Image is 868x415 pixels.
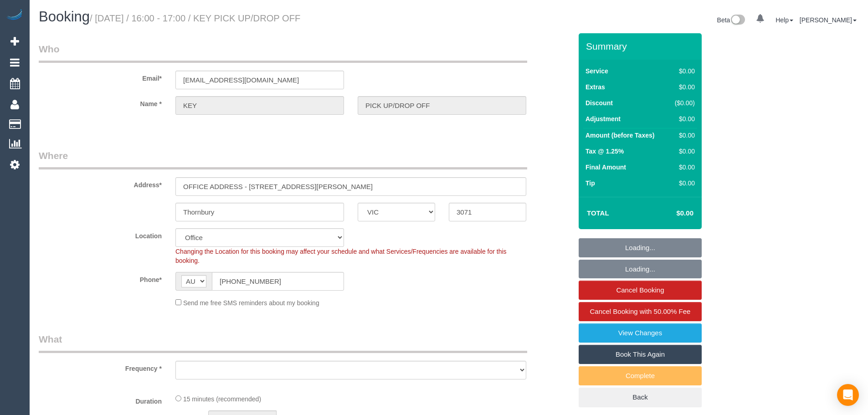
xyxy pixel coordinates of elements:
[39,9,90,25] span: Booking
[175,248,507,264] span: Changing the Location for this booking may affect your schedule and what Services/Frequencies are...
[90,13,300,23] small: / [DATE] / 16:00 - 17:00 / KEY PICK UP/DROP OFF
[717,16,745,24] a: Beta
[5,9,24,22] img: Automaid Logo
[32,177,169,190] label: Address*
[32,228,169,241] label: Location
[175,96,344,115] input: First Name*
[39,149,527,169] legend: Where
[586,114,621,123] label: Adjustment
[649,210,693,217] h4: $0.00
[39,333,527,353] legend: What
[837,384,859,406] div: Open Intercom Messenger
[671,67,695,76] div: $0.00
[671,179,695,188] div: $0.00
[175,203,344,221] input: Suburb*
[212,272,344,291] input: Phone*
[183,299,319,307] span: Send me free SMS reminders about my booking
[671,98,695,108] div: ($0.00)
[671,82,695,92] div: $0.00
[586,131,654,140] label: Amount (before Taxes)
[358,96,526,115] input: Last Name*
[579,302,702,321] a: Cancel Booking with 50.00% Fee
[175,71,344,89] input: Email*
[32,394,169,406] label: Duration
[586,163,626,172] label: Final Amount
[586,98,613,108] label: Discount
[586,82,605,92] label: Extras
[671,114,695,123] div: $0.00
[586,179,595,188] label: Tip
[449,203,526,221] input: Post Code*
[32,361,169,373] label: Frequency *
[776,16,793,24] a: Help
[586,41,697,51] h3: Summary
[671,147,695,156] div: $0.00
[730,15,745,26] img: New interface
[671,163,695,172] div: $0.00
[579,323,702,343] a: View Changes
[590,307,691,315] span: Cancel Booking with 50.00% Fee
[183,395,261,403] span: 15 minutes (recommended)
[39,42,527,63] legend: Who
[579,281,702,300] a: Cancel Booking
[32,96,169,108] label: Name *
[586,147,624,156] label: Tax @ 1.25%
[586,67,608,76] label: Service
[32,71,169,83] label: Email*
[579,388,702,407] a: Back
[587,209,609,217] strong: Total
[800,16,857,24] a: [PERSON_NAME]
[32,272,169,284] label: Phone*
[671,131,695,140] div: $0.00
[579,345,702,364] a: Book This Again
